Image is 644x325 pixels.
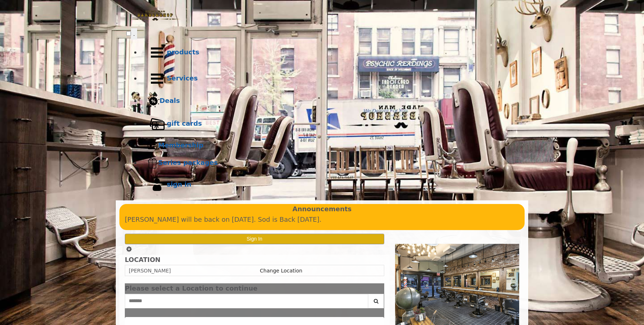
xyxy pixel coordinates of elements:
a: MembershipMembership [141,137,518,154]
img: Services [147,69,167,88]
i: Search button [372,299,380,304]
b: sign in [167,180,191,188]
img: Series packages [147,158,158,168]
p: [PERSON_NAME] will be back on [DATE]. Sod is Back [DATE]. [125,214,519,225]
button: menu toggle [131,28,137,39]
button: Sign In [125,234,384,244]
b: Deals [160,97,180,104]
button: close dialog [373,286,384,291]
a: ServicesServices [141,66,518,92]
span: . [133,30,135,37]
span: [PERSON_NAME] [129,268,171,274]
a: Productsproducts [141,39,518,66]
a: Gift cardsgift cards [141,111,518,137]
a: Change Location [260,268,302,274]
b: LOCATION [125,256,160,263]
img: Deals [147,95,160,108]
img: sign in [147,175,167,195]
a: sign insign in [141,172,518,198]
input: Search Center [125,294,368,308]
a: Series packagesSeries packages [141,154,518,172]
b: products [167,48,199,56]
img: Made Man Barbershop logo [126,4,184,27]
a: DealsDeals [141,92,518,111]
span: Please select a Location to continue [125,284,258,292]
b: gift cards [167,120,202,127]
b: Services [167,74,198,82]
img: Products [147,43,167,62]
img: Membership [147,140,158,151]
b: Series packages [158,159,218,166]
img: Gift cards [147,114,167,134]
input: menu toggle [126,31,131,36]
b: Announcements [292,204,352,214]
b: Membership [158,141,203,149]
div: Center Select [125,294,384,312]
